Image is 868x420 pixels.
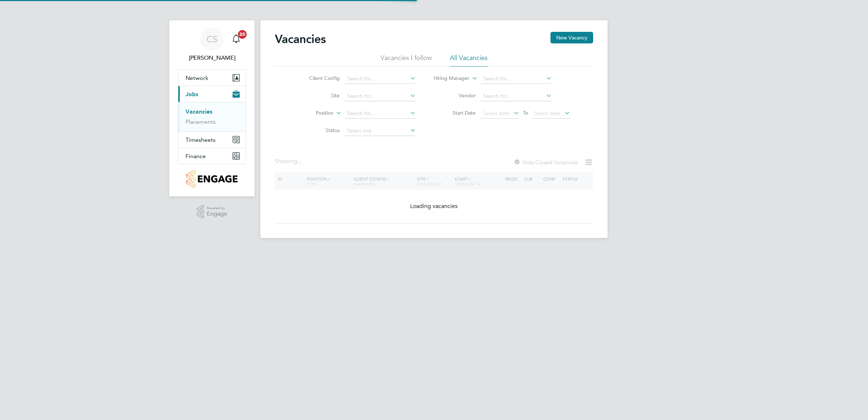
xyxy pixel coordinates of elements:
[298,75,340,81] label: Client Config
[207,205,227,211] span: Powered by
[207,34,217,44] span: CS
[186,108,212,115] a: Vacancies
[434,110,476,116] label: Start Date
[428,75,469,82] label: Hiring Manager
[275,32,326,46] h2: Vacancies
[186,170,237,188] img: countryside-properties-logo-retina.png
[186,153,206,160] span: Finance
[197,205,227,219] a: Powered byEngage
[550,32,593,43] button: New Vacancy
[292,110,333,117] label: Position
[345,91,416,101] input: Search for...
[297,158,302,165] span: ...
[178,132,246,148] button: Timesheets
[178,70,246,86] button: Network
[178,170,246,188] a: Go to home page
[450,54,488,67] li: All Vacancies
[481,91,552,101] input: Search for...
[345,109,416,119] input: Search for...
[207,211,227,217] span: Engage
[298,92,340,99] label: Site
[178,102,246,131] div: Jobs
[434,92,476,99] label: Vendor
[483,110,509,116] span: Select date
[380,54,432,67] li: Vacancies I follow
[481,74,552,84] input: Search for...
[178,86,246,102] button: Jobs
[534,110,560,116] span: Select date
[521,108,530,118] span: To
[169,20,255,196] nav: Main navigation
[514,159,577,166] label: Hide Closed Vacancies
[238,30,247,39] span: 20
[345,126,416,136] input: Select one
[178,27,246,62] a: CS[PERSON_NAME]
[298,127,340,133] label: Status
[178,54,246,62] span: Charlie Slidel
[186,75,208,81] span: Network
[275,158,303,165] div: Showing
[186,118,216,125] a: Placements
[186,91,198,98] span: Jobs
[229,27,243,51] a: 20
[186,136,216,143] span: Timesheets
[178,148,246,164] button: Finance
[345,74,416,84] input: Search for...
